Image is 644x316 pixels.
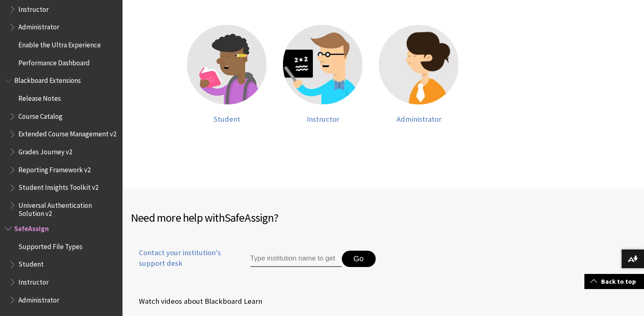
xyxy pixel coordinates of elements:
[225,210,274,225] span: SafeAssign
[187,25,267,123] a: Student help Student
[18,198,117,218] span: Universal Authentication Solution v2
[18,293,59,304] span: Administrator
[131,295,262,307] a: Watch videos about Blackboard Learn
[397,114,441,124] span: Administrator
[18,258,44,269] span: Student
[342,251,376,267] button: Go
[250,251,342,267] input: Type institution name to get support
[18,56,90,67] span: Performance Dashboard
[131,247,232,278] a: Contact your institution's support desk
[283,25,363,105] img: Instructor help
[18,91,61,102] span: Release Notes
[584,274,644,289] a: Back to top
[379,25,459,105] img: Administrator help
[18,109,62,120] span: Course Catalog
[283,25,363,123] a: Instructor help Instructor
[187,25,267,105] img: Student help
[18,2,49,13] span: Instructor
[214,114,240,124] span: Student
[18,163,91,174] span: Reporting Framework v2
[5,222,118,307] nav: Book outline for Blackboard SafeAssign
[18,127,116,138] span: Extended Course Management v2
[18,145,72,156] span: Grades Journey v2
[131,247,232,269] span: Contact your institution's support desk
[307,114,339,124] span: Instructor
[5,74,118,218] nav: Book outline for Blackboard Extensions
[14,222,49,233] span: SafeAssign
[18,38,101,49] span: Enable the Ultra Experience
[18,275,49,286] span: Instructor
[379,25,459,123] a: Administrator help Administrator
[14,74,81,85] span: Blackboard Extensions
[18,20,59,31] span: Administrator
[18,240,82,251] span: Supported File Types
[131,209,383,226] h2: Need more help with ?
[18,181,98,192] span: Student Insights Toolkit v2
